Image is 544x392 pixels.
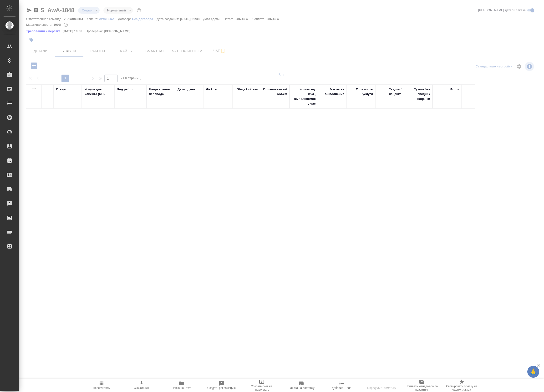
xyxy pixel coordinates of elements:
div: Услуга для клиента (RU) [85,87,112,97]
span: 🙏 [529,367,537,377]
div: Вид работ [117,87,133,92]
div: Часов на выполнение [320,87,344,97]
div: Скидка / наценка [378,87,402,97]
div: Направление перевода [149,87,173,97]
div: Кол-во ед. изм., выполняемое в час [292,87,316,106]
div: Оплачиваемый объем [263,87,287,97]
div: Общий объем [237,87,259,92]
div: Итого [450,87,459,92]
div: Стоимость услуги [349,87,373,97]
div: Сумма без скидки / наценки [406,87,430,101]
button: 🙏 [527,366,539,378]
div: Файлы [206,87,217,92]
div: Дата сдачи [178,87,195,92]
div: Статус [56,87,67,92]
